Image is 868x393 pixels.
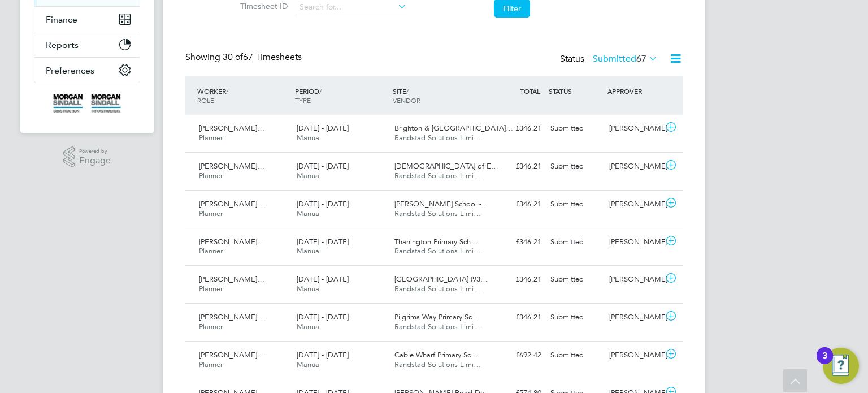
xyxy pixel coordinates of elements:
span: Planner [199,209,223,218]
img: morgansindall-logo-retina.png [53,94,121,113]
span: Manual [297,133,321,142]
div: £346.21 [487,119,546,138]
span: Pilgrims Way Primary Sc… [394,312,479,322]
span: Cable Wharf Primary Sc… [394,350,478,360]
span: VENDOR [393,96,420,105]
button: Finance [34,7,140,32]
div: WORKER [194,81,292,110]
span: Brighton & [GEOGRAPHIC_DATA]… [394,123,513,133]
span: Randstad Solutions Limi… [394,360,481,369]
span: [PERSON_NAME] School -… [394,199,489,209]
span: ROLE [197,96,214,105]
div: £346.21 [487,233,546,252]
span: [PERSON_NAME]… [199,199,264,209]
span: Planner [199,360,223,369]
div: STATUS [546,81,605,101]
div: Submitted [546,157,605,176]
label: Timesheet ID [237,1,288,11]
a: Powered byEngage [63,146,111,168]
span: / [226,87,228,96]
div: APPROVER [605,81,663,101]
span: Manual [297,360,321,369]
span: TYPE [295,96,311,105]
div: Submitted [546,308,605,327]
span: 30 of [223,51,243,63]
span: [PERSON_NAME]… [199,123,264,133]
div: Showing [185,51,304,63]
span: Planner [199,171,223,180]
div: [PERSON_NAME] [605,195,663,214]
span: Randstad Solutions Limi… [394,284,481,293]
span: / [319,87,322,96]
div: Submitted [546,346,605,365]
span: / [406,87,409,96]
div: Status [560,51,660,67]
span: Manual [297,171,321,180]
span: 67 Timesheets [223,51,302,63]
div: £692.42 [487,346,546,365]
span: Reports [46,40,79,50]
div: SITE [390,81,488,110]
span: [DATE] - [DATE] [297,199,349,209]
label: Submitted [593,53,658,64]
span: Finance [46,14,77,25]
span: [DATE] - [DATE] [297,161,349,171]
div: £346.21 [487,195,546,214]
div: [PERSON_NAME] [605,119,663,138]
span: [PERSON_NAME]… [199,274,264,284]
span: Planner [199,133,223,142]
span: [PERSON_NAME]… [199,161,264,171]
span: Randstad Solutions Limi… [394,246,481,256]
div: 3 [822,356,827,370]
span: TOTAL [520,87,540,96]
span: Randstad Solutions Limi… [394,322,481,331]
span: Thanington Primary Sch… [394,237,478,247]
span: Randstad Solutions Limi… [394,171,481,180]
span: Engage [79,156,111,166]
div: [PERSON_NAME] [605,308,663,327]
span: [PERSON_NAME]… [199,237,264,247]
span: [DATE] - [DATE] [297,350,349,360]
a: Go to home page [34,94,140,113]
span: Randstad Solutions Limi… [394,209,481,218]
button: Reports [34,32,140,57]
span: Planner [199,322,223,331]
div: Submitted [546,119,605,138]
span: 67 [636,53,646,64]
div: £346.21 [487,308,546,327]
span: [DATE] - [DATE] [297,274,349,284]
span: Manual [297,246,321,256]
span: [DATE] - [DATE] [297,123,349,133]
div: £346.21 [487,157,546,176]
div: £346.21 [487,270,546,289]
span: [PERSON_NAME]… [199,350,264,360]
div: [PERSON_NAME] [605,270,663,289]
div: Submitted [546,195,605,214]
span: [DATE] - [DATE] [297,312,349,322]
span: Manual [297,209,321,218]
span: Planner [199,246,223,256]
div: PERIOD [292,81,390,110]
div: [PERSON_NAME] [605,346,663,365]
span: Planner [199,284,223,293]
span: Manual [297,322,321,331]
button: Preferences [34,58,140,83]
span: [GEOGRAPHIC_DATA] (93… [394,274,488,284]
div: Submitted [546,233,605,252]
span: Preferences [46,65,94,76]
div: Submitted [546,270,605,289]
span: Randstad Solutions Limi… [394,133,481,142]
span: Powered by [79,146,111,156]
span: Manual [297,284,321,293]
div: [PERSON_NAME] [605,157,663,176]
span: [PERSON_NAME]… [199,312,264,322]
span: [DEMOGRAPHIC_DATA] of E… [394,161,498,171]
span: [DATE] - [DATE] [297,237,349,247]
div: [PERSON_NAME] [605,233,663,252]
button: Open Resource Center, 3 new notifications [823,348,859,384]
